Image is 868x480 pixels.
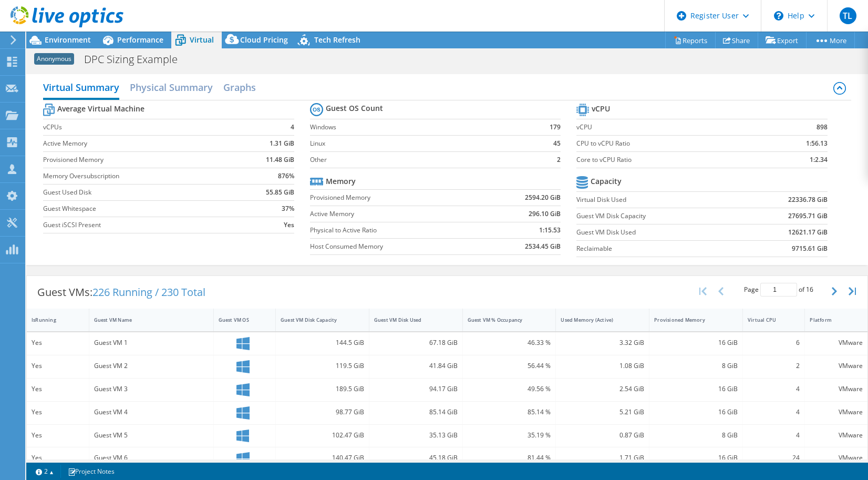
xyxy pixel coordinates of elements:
[840,7,856,24] span: TL
[576,155,761,165] label: Core to vCPU Ratio
[817,122,828,132] b: 898
[94,452,209,464] div: Guest VM 6
[788,195,828,205] b: 22336.78 GiB
[32,337,84,349] div: Yes
[92,285,205,299] span: 226 Running / 230 Total
[374,316,445,323] div: Guest VM Disk Used
[190,35,214,45] span: Virtual
[539,225,561,236] b: 1:15.53
[281,430,364,441] div: 102.47 GiB
[810,452,863,464] div: VMware
[32,360,84,372] div: Yes
[43,203,239,214] label: Guest Whitespace
[748,383,800,395] div: 4
[310,209,482,219] label: Active Memory
[654,383,738,395] div: 16 GiB
[592,104,610,114] b: vCPU
[468,316,539,323] div: Guest VM % Occupancy
[806,285,813,294] span: 16
[468,360,551,372] div: 56.44 %
[281,452,364,464] div: 140.47 GiB
[468,383,551,395] div: 49.56 %
[374,383,458,395] div: 94.17 GiB
[374,337,458,349] div: 67.18 GiB
[744,283,813,297] span: Page of
[561,316,632,323] div: Used Memory (Active)
[806,138,828,149] b: 1:56.13
[374,452,458,464] div: 45.18 GiB
[43,220,239,230] label: Guest iSCSI Present
[310,241,482,252] label: Host Consumed Memory
[758,32,807,48] a: Export
[266,187,294,198] b: 55.85 GiB
[561,452,644,464] div: 1.71 GiB
[810,406,863,418] div: VMware
[374,406,458,418] div: 85.14 GiB
[748,337,800,349] div: 6
[810,316,850,323] div: Platform
[525,241,561,252] b: 2534.45 GiB
[654,452,738,464] div: 16 GiB
[28,465,61,478] a: 2
[654,430,738,441] div: 8 GiB
[529,209,561,219] b: 296.10 GiB
[576,122,761,132] label: vCPU
[810,383,863,395] div: VMware
[27,276,216,309] div: Guest VMs:
[468,406,551,418] div: 85.14 %
[240,35,288,45] span: Cloud Pricing
[79,54,194,65] h1: DPC Sizing Example
[550,122,561,132] b: 179
[94,316,196,323] div: Guest VM Name
[576,138,761,149] label: CPU to vCPU Ratio
[32,430,84,441] div: Yes
[326,176,356,187] b: Memory
[810,360,863,372] div: VMware
[219,316,259,323] div: Guest VM OS
[32,452,84,464] div: Yes
[94,360,209,372] div: Guest VM 2
[654,337,738,349] div: 16 GiB
[45,35,91,45] span: Environment
[374,360,458,372] div: 41.84 GiB
[94,383,209,395] div: Guest VM 3
[270,138,294,149] b: 1.31 GiB
[117,35,163,45] span: Performance
[32,383,84,395] div: Yes
[654,316,725,323] div: Provisioned Memory
[94,337,209,349] div: Guest VM 1
[748,360,800,372] div: 2
[310,138,528,149] label: Linux
[310,192,482,203] label: Provisioned Memory
[43,77,119,100] h2: Virtual Summary
[266,155,294,165] b: 11.48 GiB
[32,406,84,418] div: Yes
[281,383,364,395] div: 189.5 GiB
[130,77,213,98] h2: Physical Summary
[748,316,788,323] div: Virtual CPU
[591,176,622,187] b: Capacity
[760,283,797,297] input: jump to page
[654,406,738,418] div: 16 GiB
[284,220,294,230] b: Yes
[468,430,551,441] div: 35.19 %
[561,383,644,395] div: 2.54 GiB
[468,337,551,349] div: 46.33 %
[278,171,294,181] b: 876%
[291,122,294,132] b: 4
[748,406,800,418] div: 4
[576,211,740,221] label: Guest VM Disk Capacity
[525,192,561,203] b: 2594.20 GiB
[281,360,364,372] div: 119.5 GiB
[326,103,383,114] b: Guest OS Count
[310,122,528,132] label: Windows
[94,406,209,418] div: Guest VM 4
[792,243,828,254] b: 9715.61 GiB
[310,225,482,236] label: Physical to Active Ratio
[281,406,364,418] div: 98.77 GiB
[43,122,239,132] label: vCPUs
[43,171,239,181] label: Memory Oversubscription
[561,360,644,372] div: 1.08 GiB
[576,227,740,238] label: Guest VM Disk Used
[810,430,863,441] div: VMware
